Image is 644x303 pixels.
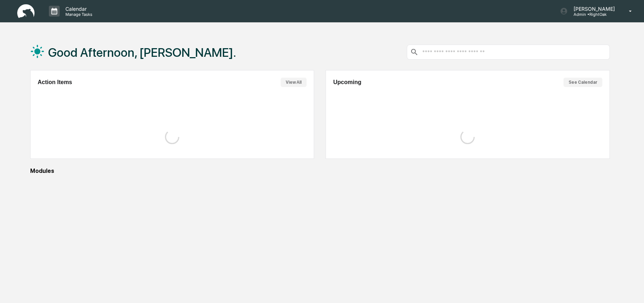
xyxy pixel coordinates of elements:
button: See Calendar [563,78,602,87]
h1: Good Afternoon, [PERSON_NAME]. [48,45,236,60]
p: [PERSON_NAME] [568,6,618,12]
div: Modules [30,167,610,174]
img: logo [17,4,34,18]
p: Admin • RightOak [568,12,618,17]
button: View All [281,78,307,87]
h2: Upcoming [333,79,361,86]
p: Calendar [60,6,96,12]
h2: Action Items [38,79,72,86]
p: Manage Tasks [60,12,96,17]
